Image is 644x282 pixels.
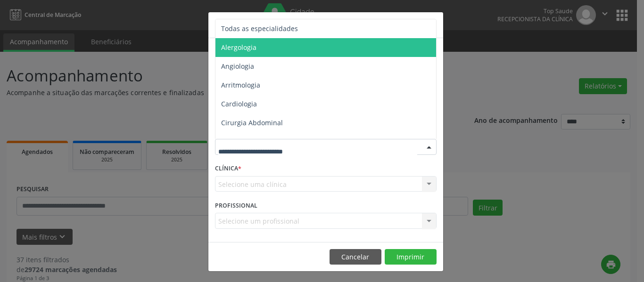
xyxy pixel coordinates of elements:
[330,249,381,265] button: Cancelar
[221,43,256,52] span: Alergologia
[221,137,279,146] span: Cirurgia Bariatrica
[221,99,257,108] span: Cardiologia
[221,24,298,33] span: Todas as especialidades
[215,198,257,213] label: PROFISSIONAL
[424,12,443,35] button: Close
[215,19,323,31] h5: Relatório de agendamentos
[221,62,254,71] span: Angiologia
[221,81,260,89] span: Arritmologia
[215,161,241,176] label: CLÍNICA
[385,249,437,265] button: Imprimir
[221,118,283,127] span: Cirurgia Abdominal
